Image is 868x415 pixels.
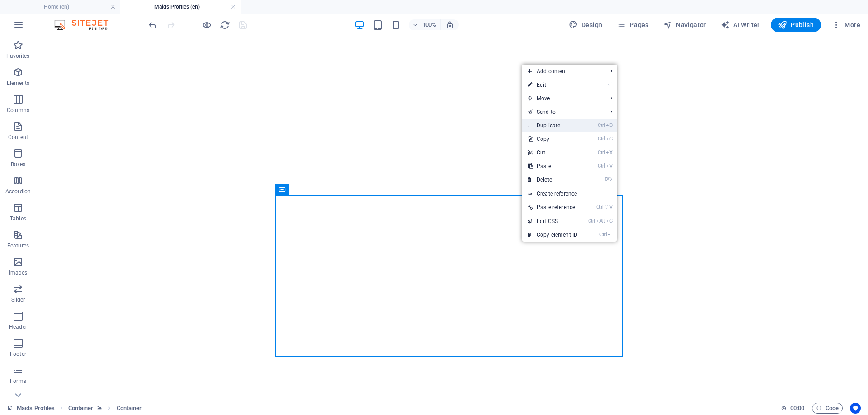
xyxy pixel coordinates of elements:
[596,218,605,224] i: Alt
[832,20,860,29] span: More
[117,403,142,414] span: Click to select. Double-click to edit
[660,18,710,32] button: Navigator
[771,18,821,32] button: Publish
[608,232,612,238] i: I
[596,204,604,210] i: Ctrl
[717,18,764,32] button: AI Writer
[522,92,603,105] span: Move
[147,19,158,30] button: undo
[219,19,230,30] button: reload
[11,296,25,303] p: Slider
[522,159,583,173] a: CtrlVPaste
[606,163,612,169] i: V
[522,146,583,159] a: CtrlXCut
[605,177,612,182] i: ⌦
[598,163,605,169] i: Ctrl
[52,19,120,30] img: Editor Logo
[522,187,617,201] a: Create reference
[565,18,606,32] div: Design (Ctrl+Alt+Y)
[409,19,441,30] button: 100%
[10,350,26,358] p: Footer
[10,215,26,222] p: Tables
[120,2,241,12] h4: Maids Profiles (en)
[10,378,26,385] p: Forms
[522,65,603,78] span: Add content
[6,52,29,60] p: Favorites
[606,218,612,224] i: C
[569,20,603,29] span: Design
[7,242,29,249] p: Features
[522,228,583,242] a: CtrlICopy element ID
[606,149,612,155] i: X
[604,204,609,210] i: ⇧
[812,403,843,414] button: Code
[522,78,583,92] a: ⏎Edit
[9,323,27,331] p: Header
[797,405,798,411] span: :
[816,403,839,414] span: Code
[617,20,648,29] span: Pages
[608,82,612,88] i: ⏎
[588,218,595,224] i: Ctrl
[522,132,583,146] a: CtrlCCopy
[828,18,864,32] button: More
[11,161,26,168] p: Boxes
[7,403,55,414] a: Click to cancel selection. Double-click to open Pages
[8,134,28,141] p: Content
[781,403,805,414] h6: Session time
[522,105,603,119] a: Send to
[522,201,583,214] a: Ctrl⇧VPaste reference
[5,188,31,195] p: Accordion
[598,136,605,142] i: Ctrl
[598,149,605,155] i: Ctrl
[598,122,605,128] i: Ctrl
[778,20,814,29] span: Publish
[663,20,706,29] span: Navigator
[68,403,142,414] nav: breadcrumb
[606,136,612,142] i: C
[9,269,28,276] p: Images
[220,20,230,30] i: Reload page
[147,20,158,30] i: Undo: Change image (Ctrl+Z)
[7,79,30,87] p: Elements
[522,214,583,228] a: CtrlAltCEdit CSS
[721,20,760,29] span: AI Writer
[850,403,861,414] button: Usercentrics
[97,406,102,410] i: This element contains a background
[790,403,804,414] span: 00 00
[422,19,437,30] h6: 100%
[68,403,94,414] span: Click to select. Double-click to edit
[599,232,607,238] i: Ctrl
[7,107,29,114] p: Columns
[522,119,583,132] a: CtrlDDuplicate
[565,18,606,32] button: Design
[613,18,652,32] button: Pages
[609,204,612,210] i: V
[606,122,612,128] i: D
[522,173,583,187] a: ⌦Delete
